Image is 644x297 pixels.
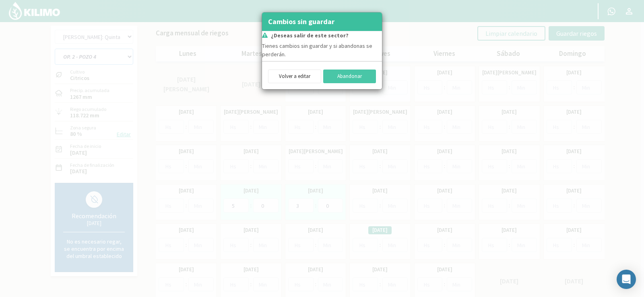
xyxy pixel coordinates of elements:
[617,270,636,289] div: Open Intercom Messenger
[268,70,321,83] button: Volver a editar
[262,42,382,59] label: Tienes cambios sin guardar y si abandonas se perderán.
[268,16,334,27] h4: Cambios sin guardar
[271,31,349,40] label: ¿Deseas salir de este sector?
[323,70,376,83] button: Abandonar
